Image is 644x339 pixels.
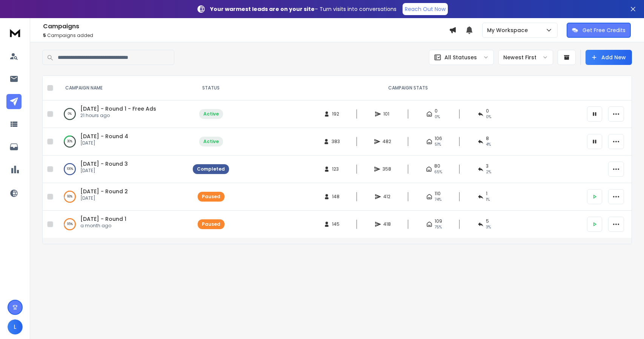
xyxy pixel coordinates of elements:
[435,218,442,224] span: 109
[332,221,340,227] span: 145
[486,191,487,197] span: 1
[56,156,188,183] td: 100%[DATE] - Round 3[DATE]
[210,5,315,13] strong: Your warmest leads are on your site
[435,114,440,120] span: 0 %
[67,220,73,228] p: 95 %
[202,194,220,200] div: Paused
[486,224,491,230] span: 3 %
[444,54,477,61] p: All Statuses
[383,166,391,172] span: 358
[435,136,442,142] span: 106
[67,138,72,145] p: 30 %
[383,221,391,227] span: 418
[383,194,391,200] span: 412
[8,319,23,334] button: L
[43,22,449,31] h1: Campaigns
[332,166,340,172] span: 123
[383,111,391,117] span: 101
[435,197,441,203] span: 74 %
[80,140,128,146] p: [DATE]
[80,112,156,119] p: 21 hours ago
[486,197,490,203] span: 1 %
[498,50,553,65] button: Newest First
[67,165,73,173] p: 100 %
[486,142,491,148] span: 4 %
[197,166,225,172] div: Completed
[383,139,391,145] span: 482
[332,111,340,117] span: 192
[567,23,631,38] button: Get Free Credits
[8,26,23,40] img: logo
[80,133,128,140] a: [DATE] - Round 4
[332,139,340,145] span: 383
[202,221,220,227] div: Paused
[435,108,438,114] span: 0
[486,163,489,169] span: 3
[583,26,626,34] p: Get Free Credits
[435,142,441,148] span: 51 %
[43,32,46,39] span: 5
[435,191,441,197] span: 110
[68,110,72,118] p: 0 %
[434,169,442,175] span: 65 %
[56,128,188,156] td: 30%[DATE] - Round 4[DATE]
[210,5,397,13] p: – Turn visits into conversations
[586,50,632,65] button: Add New
[56,183,188,211] td: 93%[DATE] - Round 2[DATE]
[80,105,156,112] a: [DATE] - Round 1 - Free Ads
[80,188,128,195] a: [DATE] - Round 2
[80,223,126,229] p: a month ago
[435,224,442,230] span: 75 %
[486,114,491,120] span: 0 %
[234,76,583,100] th: CAMPAIGN STATS
[80,215,126,223] a: [DATE] - Round 1
[188,76,234,100] th: STATUS
[403,3,448,15] a: Reach Out Now
[486,108,489,114] span: 0
[486,136,489,142] span: 8
[203,139,219,145] div: Active
[80,168,128,174] p: [DATE]
[203,111,219,117] div: Active
[487,26,531,34] p: My Workspace
[486,169,491,175] span: 2 %
[56,76,188,100] th: CAMPAIGN NAME
[332,194,340,200] span: 148
[80,195,128,201] p: [DATE]
[56,100,188,128] td: 0%[DATE] - Round 1 - Free Ads21 hours ago
[486,218,489,224] span: 5
[67,193,72,200] p: 93 %
[56,211,188,238] td: 95%[DATE] - Round 1a month ago
[43,32,449,39] p: Campaigns added
[434,163,440,169] span: 80
[405,5,446,13] p: Reach Out Now
[80,160,128,168] a: [DATE] - Round 3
